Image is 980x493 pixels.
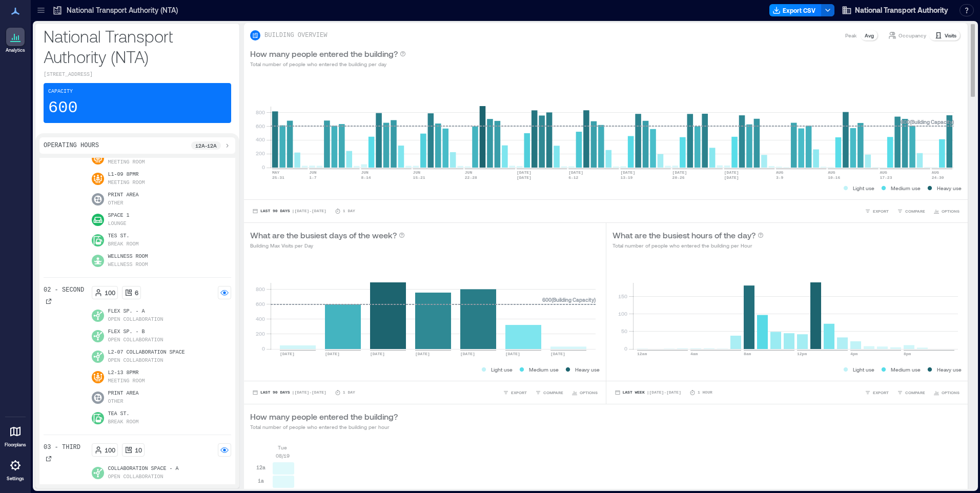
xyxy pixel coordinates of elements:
[256,463,266,471] p: 12a
[880,170,887,175] text: AUG
[250,229,397,241] p: What are the busiest days of the week?
[258,477,264,485] p: 1a
[264,31,327,39] p: BUILDING OVERVIEW
[108,389,139,398] p: Print Area
[105,446,115,454] p: 100
[250,241,405,250] p: Building Max Visits per Day
[44,141,99,150] p: Operating Hours
[724,175,739,180] text: [DATE]
[108,328,164,336] p: Flex Sp. - B
[278,443,287,451] p: Tue
[44,71,231,79] p: [STREET_ADDRESS]
[250,387,329,398] button: Last 90 Days |[DATE]-[DATE]
[256,123,265,129] tspan: 600
[942,389,959,396] span: OPTIONS
[256,301,265,307] tspan: 600
[108,369,145,377] p: L2-13 8PMR
[309,175,317,180] text: 1-7
[529,365,559,374] p: Medium use
[370,352,385,356] text: [DATE]
[839,2,951,18] button: National Transport Authority
[931,206,962,216] button: OPTIONS
[828,170,835,175] text: AUG
[108,240,139,249] p: Break Room
[690,352,698,356] text: 4am
[621,328,627,334] tspan: 50
[108,191,139,199] p: Print Area
[48,88,73,96] p: Capacity
[256,286,265,292] tspan: 800
[905,208,925,214] span: COMPARE
[904,352,911,356] text: 8pm
[569,387,600,398] button: OPTIONS
[511,389,527,396] span: EXPORT
[108,171,145,179] p: L1-09 8PMR
[855,5,948,15] span: National Transport Authority
[776,175,784,180] text: 3-9
[533,387,565,398] button: COMPARE
[624,345,627,352] tspan: 0
[460,352,475,356] text: [DATE]
[195,141,217,150] p: 12a - 12a
[48,98,78,118] p: 600
[108,418,139,426] p: Break Room
[575,365,600,374] p: Heavy use
[108,179,145,187] p: Meeting Room
[937,365,962,374] p: Heavy use
[698,389,712,396] p: 1 Hour
[262,345,265,352] tspan: 0
[272,175,284,180] text: 25-31
[361,170,369,175] text: JUN
[108,220,127,228] p: Lounge
[250,423,398,431] p: Total number of people who entered the building per hour
[135,289,138,297] p: 6
[262,164,265,170] tspan: 0
[3,453,28,485] a: Settings
[44,26,231,67] p: National Transport Authority (NTA)
[776,170,784,175] text: AUG
[612,229,756,241] p: What are the busiest hours of the day?
[325,352,340,356] text: [DATE]
[932,170,940,175] text: AUG
[413,170,421,175] text: JUN
[863,387,891,398] button: EXPORT
[250,48,398,60] p: How many people entered the building?
[250,410,398,423] p: How many people entered the building?
[105,289,115,297] p: 100
[517,175,532,180] text: [DATE]
[108,253,148,261] p: Wellness Room
[905,389,925,396] span: COMPARE
[361,175,371,180] text: 8-14
[580,389,598,396] span: OPTIONS
[637,352,647,356] text: 12am
[108,357,164,365] p: Open Collaboration
[415,352,430,356] text: [DATE]
[769,4,822,16] button: Export CSV
[612,387,683,398] button: Last Week |[DATE]-[DATE]
[828,175,840,180] text: 10-16
[672,170,687,175] text: [DATE]
[2,419,29,451] a: Floorplans
[108,473,164,481] p: Open Collaboration
[3,25,28,56] a: Analytics
[505,352,520,356] text: [DATE]
[108,398,124,406] p: Other
[550,352,565,356] text: [DATE]
[945,31,956,39] p: Visits
[108,410,139,418] p: Tea St.
[108,261,148,269] p: Wellness Room
[850,352,858,356] text: 4pm
[5,442,26,448] p: Floorplans
[853,184,874,192] p: Light use
[491,365,513,374] p: Light use
[108,307,164,316] p: Flex Sp. - A
[343,389,355,396] p: 1 Day
[797,352,807,356] text: 12pm
[543,389,563,396] span: COMPARE
[612,241,764,250] p: Total number of people who entered the building per Hour
[517,170,532,175] text: [DATE]
[672,175,685,180] text: 20-26
[135,446,142,454] p: 10
[865,31,874,39] p: Avg
[932,175,944,180] text: 24-30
